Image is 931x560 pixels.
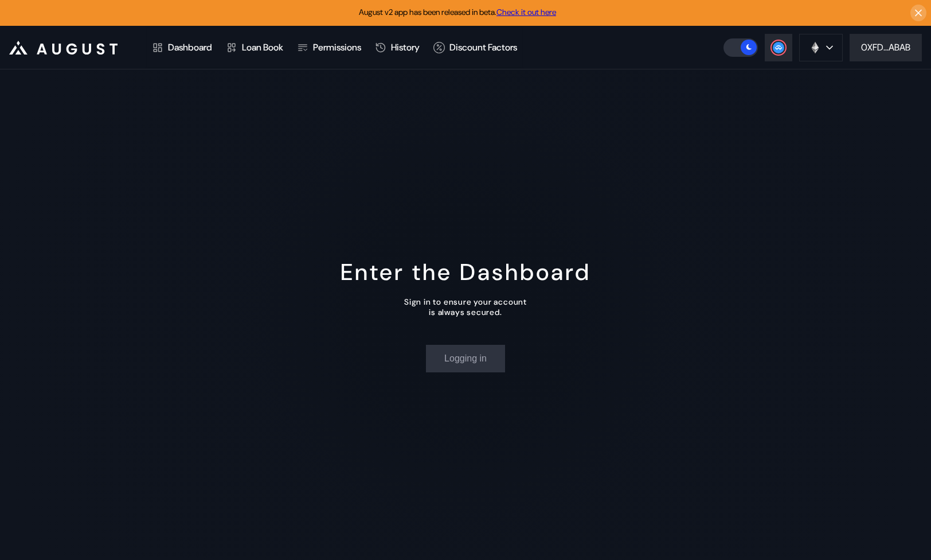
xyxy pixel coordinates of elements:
[861,41,910,53] div: 0XFD...ABAB
[427,26,524,69] a: Discount Factors
[496,7,556,17] a: Check it out here
[341,257,591,287] div: Enter the Dashboard
[426,345,505,372] button: Logging in
[168,41,212,53] div: Dashboard
[799,34,843,61] button: chain logo
[313,41,361,53] div: Permissions
[368,26,427,69] a: History
[449,41,517,53] div: Discount Factors
[809,41,822,54] img: chain logo
[290,26,368,69] a: Permissions
[391,41,420,53] div: History
[359,7,556,17] span: August v2 app has been released in beta.
[219,26,290,69] a: Loan Book
[404,297,527,317] div: Sign in to ensure your account is always secured.
[145,26,219,69] a: Dashboard
[850,34,922,61] button: 0XFD...ABAB
[242,41,283,53] div: Loan Book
